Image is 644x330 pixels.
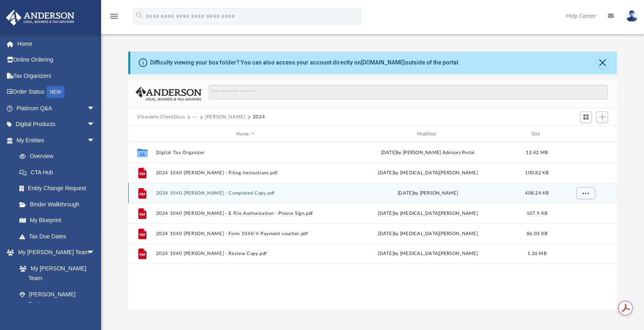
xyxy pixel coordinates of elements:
span: 1.26 MB [527,251,547,256]
a: My Entitiesarrow_drop_down [6,132,107,148]
div: Difficulty viewing your box folder? You can also access your account directly on outside of the p... [150,58,460,67]
i: menu [109,11,119,21]
img: tab_keywords_by_traffic_grey.svg [80,47,87,54]
button: 2024 1040 [PERSON_NAME] - Form 1040-V Payment voucher.pdf [156,231,335,236]
i: search [135,11,144,20]
a: Overview [11,148,107,165]
span: 107.9 KB [527,211,547,216]
img: tab_domain_overview_orange.svg [22,47,28,54]
a: [DOMAIN_NAME] [361,59,405,66]
div: Keywords by Traffic [89,48,136,53]
a: Online Ordering [6,52,107,68]
div: id [557,131,613,138]
button: Switch to Grid View [580,111,592,123]
a: Tax Due Dates [11,228,107,244]
button: 2024 1040 [PERSON_NAME] - Review Copy.pdf [156,251,335,257]
div: [DATE] by [MEDICAL_DATA][PERSON_NAME] [339,250,517,257]
img: User Pic [626,10,638,22]
button: More options [576,187,595,199]
a: [PERSON_NAME] System [11,286,103,312]
button: Close [597,57,608,69]
button: 2024 1040 [PERSON_NAME] - Completed Copy.pdf [156,191,335,196]
button: 2024 1040 [PERSON_NAME] - E File Authorization - Please Sign.pdf [156,211,335,216]
a: My [PERSON_NAME] Team [11,260,99,286]
a: My [PERSON_NAME] Teamarrow_drop_down [6,244,103,261]
span: 408.24 KB [525,191,549,195]
div: [DATE] by [PERSON_NAME] Advisors Portal [339,149,517,156]
a: Binder Walkthrough [11,196,107,212]
span: 86.03 KB [527,231,547,236]
a: Platinum Q&Aarrow_drop_down [6,100,107,116]
a: CTA Hub [11,164,107,180]
button: Viewable-ClientDocs [137,114,185,121]
div: v 4.0.25 [23,13,40,19]
span: arrow_drop_down [87,132,103,149]
button: ··· [193,114,198,121]
div: Domain Overview [31,48,72,53]
a: Order StatusNEW [6,84,107,101]
div: Domain: [DOMAIN_NAME] [21,21,89,28]
span: arrow_drop_down [87,244,103,261]
div: id [132,131,152,138]
div: [DATE] by [MEDICAL_DATA][PERSON_NAME] [339,230,517,238]
div: NEW [47,86,64,98]
a: menu [109,15,119,21]
div: Name [156,131,335,138]
button: 2024 [253,114,265,121]
img: Anderson Advisors Platinum Portal [4,10,77,26]
div: grid [128,142,617,310]
span: 100.82 KB [525,171,549,175]
a: My Blueprint [11,212,103,229]
span: 12.42 MB [526,150,548,155]
input: Search files and folders [209,85,608,100]
a: Digital Productsarrow_drop_down [6,116,107,133]
div: [DATE] by [MEDICAL_DATA][PERSON_NAME] [339,210,517,217]
a: Tax Organizers [6,68,107,84]
a: Entity Change Request [11,180,107,197]
button: Add [596,111,608,123]
button: 2024 1040 [PERSON_NAME] - Filing Instructions.pdf [156,170,335,176]
div: Size [521,131,553,138]
div: by [PERSON_NAME] [339,190,517,197]
button: Digital Tax Organizer [156,150,335,155]
span: arrow_drop_down [87,116,103,133]
a: Home [6,36,107,52]
img: website_grey.svg [13,21,19,28]
img: logo_orange.svg [13,13,19,19]
div: [DATE] by [MEDICAL_DATA][PERSON_NAME] [339,169,517,177]
span: [DATE] [398,191,413,195]
button: [PERSON_NAME] [205,114,245,121]
span: arrow_drop_down [87,100,103,117]
div: Modified [338,131,517,138]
